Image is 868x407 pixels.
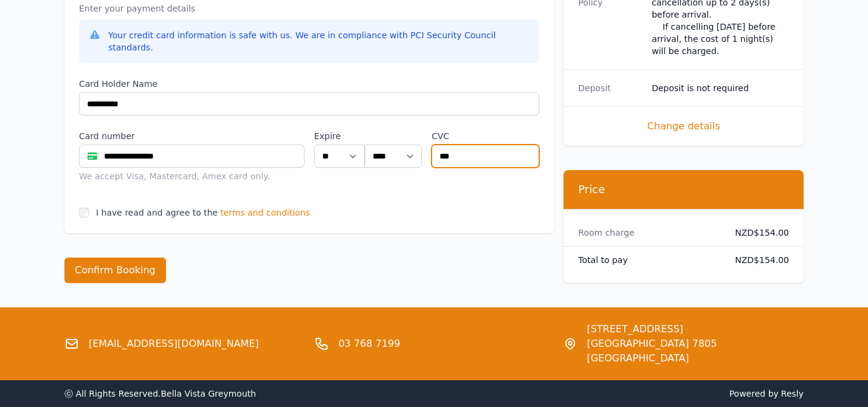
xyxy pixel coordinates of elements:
[96,208,218,217] label: I have read and agree to the
[725,254,789,266] dd: NZD$154.00
[89,337,259,351] a: [EMAIL_ADDRESS][DOMAIN_NAME]
[64,389,256,398] span: ⓒ All Rights Reserved. Bella Vista Greymouth
[587,337,804,366] span: [GEOGRAPHIC_DATA] 7805 [GEOGRAPHIC_DATA]
[220,207,310,219] span: terms and conditions
[432,130,539,142] label: CVC
[64,258,166,283] button: Confirm Booking
[781,389,804,398] a: Resly
[339,337,401,351] a: 03 768 7199
[79,78,539,90] label: Card Holder Name
[578,182,789,197] h3: Price
[587,322,804,337] span: [STREET_ADDRESS]
[79,2,539,15] p: Enter your payment details
[725,227,789,239] dd: NZD$154.00
[578,227,715,239] dt: Room charge
[578,119,789,134] span: Change details
[79,170,305,182] div: We accept Visa, Mastercard, Amex card only.
[652,82,789,94] dd: Deposit is not required
[108,29,529,53] div: Your credit card information is safe with us. We are in compliance with PCI Security Council stan...
[365,130,422,142] label: .
[578,254,715,266] dt: Total to pay
[578,82,642,94] dt: Deposit
[79,130,305,142] label: Card number
[439,388,804,400] span: Powered by
[314,130,365,142] label: Expire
